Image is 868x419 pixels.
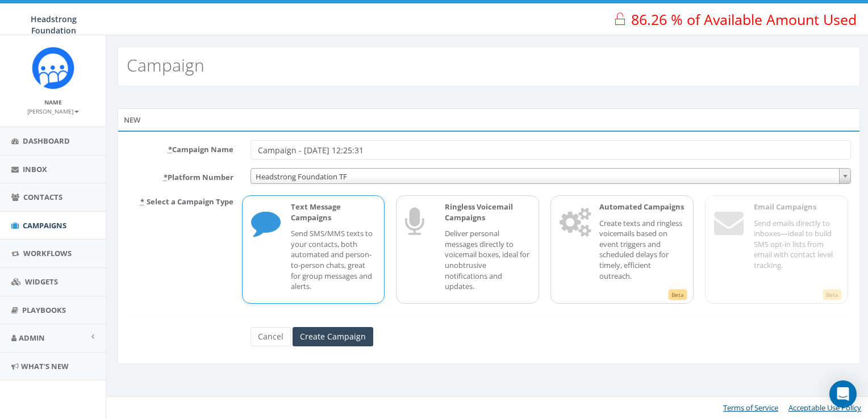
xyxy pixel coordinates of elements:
div: Open Intercom Messenger [829,380,857,408]
img: Rally_platform_Icon_1.png [32,47,74,89]
p: Automated Campaigns [599,202,685,212]
input: Enter Campaign Name [251,140,852,160]
label: Platform Number [118,168,242,183]
span: Dashboard [23,136,70,146]
span: 86.26 % of Available Amount Used [631,10,857,29]
span: Contacts [23,192,62,202]
span: What's New [21,361,69,371]
p: Create texts and ringless voicemails based on event triggers and scheduled delays for timely, eff... [599,218,685,281]
span: Playbooks [22,305,66,315]
span: Headstrong Foundation TF [251,169,851,185]
span: Inbox [23,164,47,174]
span: Admin [19,333,45,343]
small: [PERSON_NAME] [27,107,79,115]
span: Beta [668,289,687,300]
span: Headstrong Foundation TF [251,168,852,184]
a: Acceptable Use Policy [788,403,861,413]
div: New [118,108,860,131]
a: Terms of Service [723,403,778,413]
span: Workflows [23,248,72,258]
a: [PERSON_NAME] [27,106,79,116]
label: Campaign Name [118,140,242,155]
span: Widgets [25,276,58,287]
h2: Campaign [127,56,205,74]
span: Campaigns [23,220,66,231]
a: Cancel [251,327,291,346]
p: Text Message Campaigns [291,202,376,223]
p: Ringless Voicemail Campaigns [445,202,530,223]
abbr: required [168,144,172,154]
span: Headstrong Foundation [31,14,77,36]
span: Beta [823,289,842,300]
p: Send SMS/MMS texts to your contacts, both automated and person-to-person chats, great for group m... [291,228,376,291]
p: Deliver personal messages directly to voicemail boxes, ideal for unobtrusive notifications and up... [445,228,530,291]
input: Create Campaign [293,327,373,346]
span: Select a Campaign Type [147,196,233,207]
small: Name [44,98,62,106]
abbr: required [164,172,168,182]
